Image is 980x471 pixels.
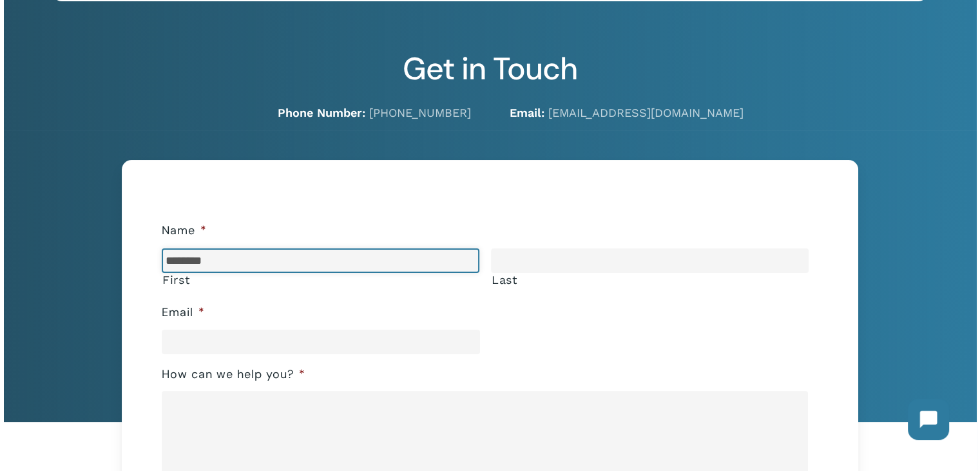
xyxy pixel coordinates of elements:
[162,367,305,382] label: How can we help you?
[162,305,205,320] label: Email
[510,106,544,119] strong: Email:
[52,50,928,88] h2: Get in Touch
[369,106,471,119] a: [PHONE_NUMBER]
[278,106,365,119] strong: Phone Number:
[548,106,744,119] a: [EMAIL_ADDRESS][DOMAIN_NAME]
[895,386,962,453] iframe: Chatbot
[162,223,207,238] label: Name
[162,274,479,286] label: First
[492,274,809,286] label: Last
